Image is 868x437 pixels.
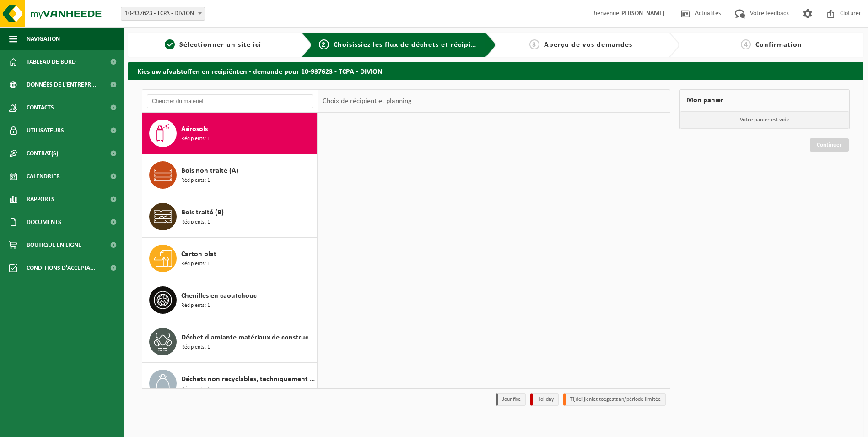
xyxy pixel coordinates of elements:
button: Déchets non recyclables, techniquement non combustibles (combustibles) Récipients: 1 [142,363,318,404]
span: Déchet d'amiante matériaux de construction inertes (non friable) [181,332,315,343]
span: Récipients: 1 [181,135,210,143]
span: 10-937623 - TCPA - DIVION [121,7,205,20]
span: Sélectionner un site ici [179,41,261,49]
input: Chercher du matériel [147,94,313,108]
a: Continuer [810,138,849,152]
span: Boutique en ligne [27,234,81,257]
button: Chenilles en caoutchouc Récipients: 1 [142,279,318,321]
span: Bois non traité (A) [181,165,238,176]
a: 1Sélectionner un site ici [133,39,294,50]
span: Navigation [27,27,60,50]
button: Déchet d'amiante matériaux de construction inertes (non friable) Récipients: 1 [142,321,318,363]
span: 10-937623 - TCPA - DIVION [121,7,205,21]
span: Carton plat [181,249,216,260]
span: Conditions d'accepta... [27,257,96,279]
div: Choix de récipient et planning [318,90,416,113]
span: Confirmation [755,41,802,49]
span: 3 [529,39,539,49]
span: Récipients: 1 [181,218,210,227]
span: Récipients: 1 [181,343,210,352]
span: Documents [27,211,61,234]
span: Bois traité (B) [181,207,224,218]
span: Choisissiez les flux de déchets et récipients [334,41,486,49]
span: Chenilles en caoutchouc [181,290,257,301]
button: Aérosols Récipients: 1 [142,113,318,154]
p: Votre panier est vide [680,111,849,129]
span: Aperçu de vos demandes [544,41,632,49]
span: Tableau de bord [27,50,76,73]
span: Contrat(s) [27,142,58,165]
li: Holiday [530,393,559,406]
span: Récipients: 1 [181,176,210,185]
span: 1 [165,39,175,49]
span: 4 [741,39,751,49]
h2: Kies uw afvalstoffen en recipiënten - demande pour 10-937623 - TCPA - DIVION [128,62,863,80]
button: Carton plat Récipients: 1 [142,238,318,279]
span: Calendrier [27,165,60,188]
span: Utilisateurs [27,119,64,142]
span: Récipients: 1 [181,260,210,268]
li: Jour fixe [496,393,526,406]
span: Récipients: 1 [181,301,210,310]
button: Bois non traité (A) Récipients: 1 [142,154,318,196]
span: Rapports [27,188,54,211]
span: 2 [319,39,329,49]
li: Tijdelijk niet toegestaan/période limitée [563,393,666,406]
span: Données de l'entrepr... [27,73,97,96]
strong: [PERSON_NAME] [619,10,665,17]
span: Récipients: 1 [181,385,210,393]
span: Contacts [27,96,54,119]
button: Bois traité (B) Récipients: 1 [142,196,318,238]
span: Aérosols [181,124,208,135]
div: Mon panier [679,89,850,111]
span: Déchets non recyclables, techniquement non combustibles (combustibles) [181,374,315,385]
